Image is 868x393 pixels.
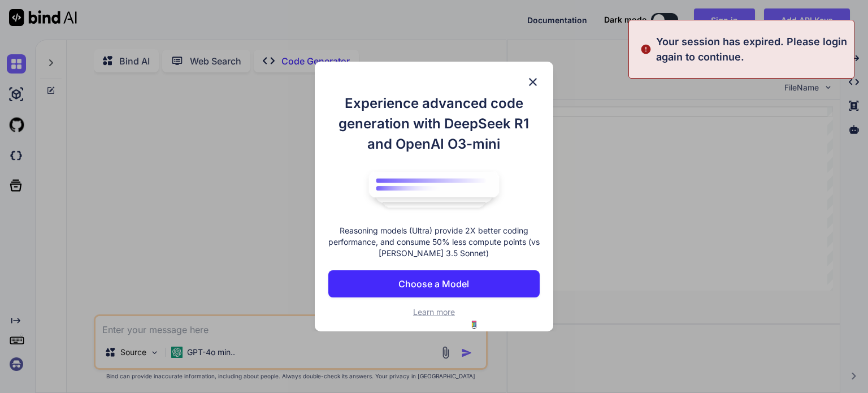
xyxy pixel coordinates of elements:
[361,166,507,214] img: bind logo
[656,34,847,64] p: Your session has expired. Please login again to continue.
[328,270,540,297] button: Choose a Model
[526,75,540,89] img: close
[398,277,469,291] p: Choose a Model
[640,34,652,64] img: alert
[413,307,455,317] span: Learn more
[328,93,540,154] h1: Experience advanced code generation with DeepSeek R1 and OpenAI O3-mini
[328,225,540,259] p: Reasoning models (Ultra) provide 2X better coding performance, and consume 50% less compute point...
